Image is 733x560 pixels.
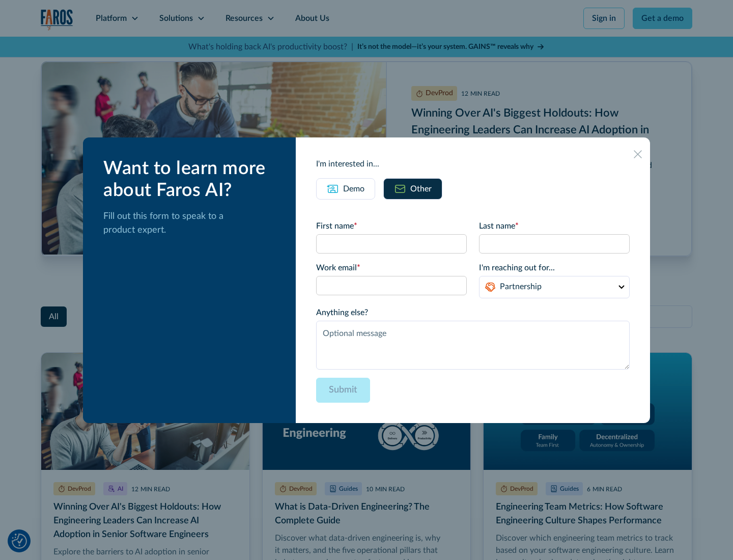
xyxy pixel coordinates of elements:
div: Want to learn more about Faros AI? [103,158,279,202]
label: I'm reaching out for... [479,262,630,274]
label: Last name [479,220,630,232]
form: Email Form [316,220,630,403]
div: Demo [343,183,364,195]
div: I'm interested in... [316,158,630,170]
input: Submit [316,378,370,403]
label: Anything else? [316,306,630,319]
p: Fill out this form to speak to a product expert. [103,210,279,237]
label: First name [316,220,467,232]
div: Other [410,183,432,195]
label: Work email [316,262,467,274]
